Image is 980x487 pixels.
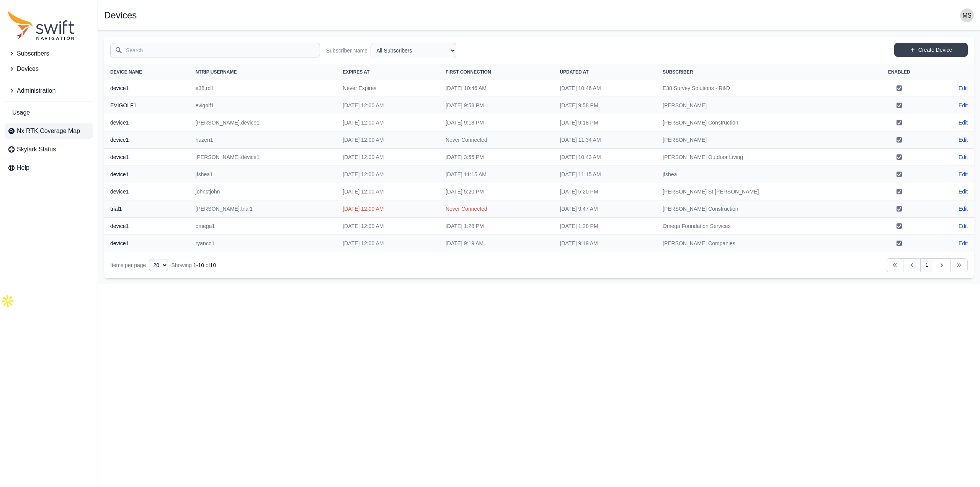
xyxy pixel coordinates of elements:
th: Subscriber [657,64,866,80]
a: Edit [959,239,968,247]
input: Search [110,43,320,57]
button: Devices [5,61,93,77]
td: [DATE] 9:19 AM [439,235,554,252]
span: 10 [210,262,216,268]
a: Edit [959,188,968,195]
span: First Connection [446,69,491,75]
td: [DATE] 9:58 PM [439,97,554,114]
select: Display Limit [149,259,168,271]
td: [DATE] 10:46 AM [439,80,554,97]
td: [DATE] 5:20 PM [439,183,554,200]
a: Edit [959,205,968,213]
th: device1 [104,218,189,235]
td: Never Connected [439,200,554,218]
td: [DATE] 12:00 AM [336,183,439,200]
span: Administration [17,86,56,95]
td: hazen1 [189,131,337,149]
h1: Devices [104,11,137,20]
span: Skylark Status [17,145,56,154]
td: [DATE] 11:34 AM [554,131,657,149]
td: Never Connected [439,131,554,149]
td: [DATE] 9:18 PM [554,114,657,131]
th: Device Name [104,64,189,80]
a: Edit [959,102,968,109]
td: [DATE] 12:00 AM [336,97,439,114]
th: device1 [104,114,189,131]
span: Help [17,163,29,172]
span: Updated At [560,69,588,75]
th: device1 [104,183,189,200]
a: Edit [959,222,968,230]
a: Edit [959,119,968,126]
label: Subscriber Name [326,47,367,54]
a: Help [5,160,93,175]
td: [DATE] 5:20 PM [554,183,657,200]
td: [DATE] 1:28 PM [439,218,554,235]
th: EVIGOLF1 [104,97,189,114]
th: device1 [104,235,189,252]
th: device1 [104,131,189,149]
th: trial1 [104,200,189,218]
span: 1 - 10 [193,262,204,268]
td: E38 Survey Solutions - R&D [657,80,866,97]
td: [PERSON_NAME] Companies [657,235,866,252]
a: 1 [920,258,933,272]
span: Nx RTK Coverage Map [17,126,80,136]
td: [DATE] 9:19 AM [554,235,657,252]
button: Subscribers [5,46,93,61]
th: Enabled [866,64,933,80]
th: NTRIP Username [189,64,337,80]
th: device1 [104,166,189,183]
th: device1 [104,149,189,166]
td: johnstjohn [189,183,337,200]
td: [DATE] 11:15 AM [554,166,657,183]
a: Usage [5,105,93,120]
td: [PERSON_NAME].device1 [189,114,337,131]
td: [DATE] 1:28 PM [554,218,657,235]
td: [PERSON_NAME] [657,97,866,114]
a: Edit [959,153,968,161]
td: jfshea1 [189,166,337,183]
td: [PERSON_NAME] Outdoor Living [657,149,866,166]
td: [DATE] 3:55 PM [439,149,554,166]
td: [DATE] 9:47 AM [554,200,657,218]
td: omega1 [189,218,337,235]
td: e38.rd1 [189,80,337,97]
td: [PERSON_NAME] Construction [657,114,866,131]
td: Never Expires [336,80,439,97]
a: Create Device [894,43,968,57]
td: [DATE] 12:00 AM [336,235,439,252]
td: [PERSON_NAME] [657,131,866,149]
a: Edit [959,171,968,178]
a: Edit [959,136,968,144]
td: [PERSON_NAME] St [PERSON_NAME] [657,183,866,200]
td: [DATE] 12:00 AM [336,114,439,131]
td: [DATE] 12:00 AM [336,149,439,166]
td: [PERSON_NAME].trial1 [189,200,337,218]
td: Omega Foundation Services [657,218,866,235]
a: Edit [959,84,968,92]
td: evigolf1 [189,97,337,114]
a: Skylark Status [5,142,93,157]
td: [DATE] 9:58 PM [554,97,657,114]
div: Showing of [171,261,216,269]
span: Usage [12,108,30,117]
span: Devices [17,64,39,74]
td: [DATE] 12:00 AM [336,131,439,149]
span: Items per page [110,262,146,268]
span: Subscribers [17,49,49,58]
th: device1 [104,80,189,97]
td: [DATE] 10:43 AM [554,149,657,166]
nav: Table navigation [104,252,974,278]
td: jfshea [657,166,866,183]
td: [DATE] 11:15 AM [439,166,554,183]
a: Nx RTK Coverage Map [5,123,93,139]
span: Expires At [343,69,369,75]
td: [DATE] 12:00 AM [336,218,439,235]
td: [DATE] 9:18 PM [439,114,554,131]
button: Administration [5,83,93,98]
td: [PERSON_NAME].device1 [189,149,337,166]
img: user photo [960,8,974,22]
select: Subscriber [371,43,456,58]
td: [PERSON_NAME] Construction [657,200,866,218]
